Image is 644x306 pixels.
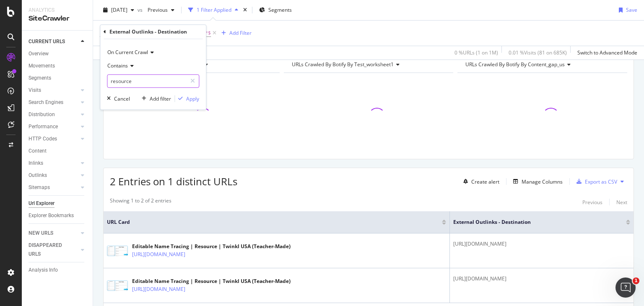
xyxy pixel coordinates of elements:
[522,178,563,185] div: Manage Columns
[29,74,87,83] a: Segments
[29,86,78,95] a: Visits
[29,49,87,58] a: Overview
[256,3,295,17] button: Segments
[626,6,637,13] div: Save
[29,229,53,238] div: NEW URLS
[29,37,65,46] div: CURRENT URLS
[454,49,498,56] div: 0 % URLs ( 1 on 1M )
[29,14,86,23] div: SiteCrawler
[29,135,57,143] div: HTTP Codes
[585,178,617,185] div: Export as CSV
[615,277,636,298] iframe: Intercom live chat
[138,95,171,103] button: Add filter
[132,277,291,285] div: Editable Name Tracing | Resource | Twinkl USA (Teacher-Made)
[460,175,499,188] button: Create alert
[132,285,185,293] a: [URL][DOMAIN_NAME]
[29,183,78,192] a: Sitemaps
[100,3,138,17] button: [DATE]
[29,211,87,220] a: Explorer Bookmarks
[107,62,128,70] span: Contains
[29,62,55,70] div: Movements
[29,49,49,58] div: Overview
[110,174,237,188] span: 2 Entries on 1 distinct URLs
[29,199,55,208] div: Url Explorer
[241,6,249,14] div: times
[29,159,43,168] div: Inlinks
[29,266,58,275] div: Analysis Info
[138,6,144,13] span: vs
[29,62,87,70] a: Movements
[29,266,87,275] a: Analysis Info
[574,46,637,60] button: Switch to Advanced Mode
[150,95,171,102] div: Add filter
[582,197,602,207] button: Previous
[107,49,148,56] span: On Current Crawl
[29,171,78,180] a: Outlinks
[29,229,78,238] a: NEW URLS
[107,246,128,256] img: main image
[29,199,87,208] a: Url Explorer
[29,122,78,131] a: Performance
[453,218,613,226] span: External Outlinks - Destination
[29,147,47,156] div: Content
[29,98,63,107] div: Search Engines
[186,95,199,102] div: Apply
[616,199,627,206] div: Next
[29,98,78,107] a: Search Engines
[29,110,55,119] div: Distribution
[453,275,630,283] div: [URL][DOMAIN_NAME]
[107,218,440,226] span: URL Card
[218,28,252,38] button: Add Filter
[29,74,51,83] div: Segments
[471,178,499,185] div: Create alert
[107,280,128,291] img: main image
[132,250,185,259] a: [URL][DOMAIN_NAME]
[29,7,86,14] div: Analytics
[633,277,639,284] span: 1
[29,241,71,259] div: DISAPPEARED URLS
[132,243,291,250] div: Editable Name Tracing | Resource | Twinkl USA (Teacher-Made)
[29,147,87,156] a: Content
[111,6,127,13] span: 2025 Aug. 22nd
[29,159,78,168] a: Inlinks
[197,6,231,13] div: 1 Filter Applied
[104,95,130,103] button: Cancel
[229,29,252,36] div: Add Filter
[175,95,199,103] button: Apply
[29,183,50,192] div: Sitemaps
[29,135,78,143] a: HTTP Codes
[29,241,78,259] a: DISAPPEARED URLS
[615,3,637,17] button: Save
[29,211,74,220] div: Explorer Bookmarks
[616,197,627,207] button: Next
[509,49,567,56] div: 0.01 % Visits ( 81 on 685K )
[29,86,41,95] div: Visits
[465,61,565,68] span: URLs Crawled By Botify By content_gap_us
[185,3,241,17] button: 1 Filter Applied
[110,197,171,207] div: Showing 1 to 2 of 2 entries
[577,49,637,56] div: Switch to Advanced Mode
[510,176,563,187] button: Manage Columns
[144,6,168,13] span: Previous
[292,61,394,68] span: URLs Crawled By Botify By test_worksheet1
[573,175,617,188] button: Export as CSV
[582,199,602,206] div: Previous
[29,110,78,119] a: Distribution
[144,3,178,17] button: Previous
[29,171,47,180] div: Outlinks
[109,28,187,35] div: External Outlinks - Destination
[290,58,446,71] h4: URLs Crawled By Botify By test_worksheet1
[268,6,292,13] span: Segments
[453,240,630,248] div: [URL][DOMAIN_NAME]
[29,37,78,46] a: CURRENT URLS
[464,58,620,71] h4: URLs Crawled By Botify By content_gap_us
[114,95,130,102] div: Cancel
[29,122,58,131] div: Performance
